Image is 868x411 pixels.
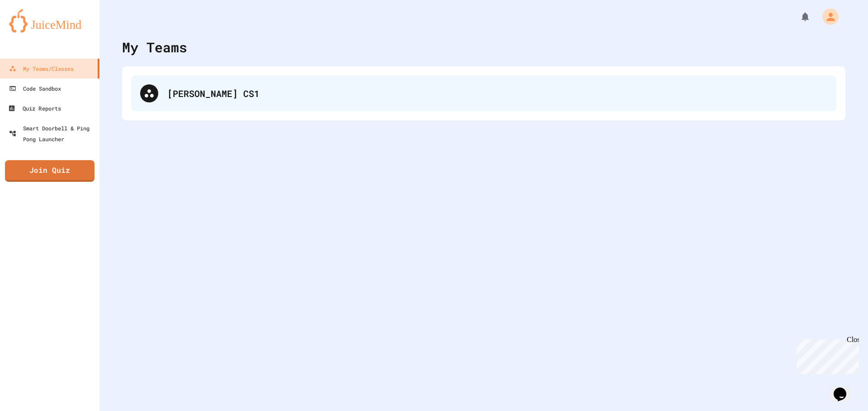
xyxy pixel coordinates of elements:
div: [PERSON_NAME] CS1 [167,87,827,100]
div: [PERSON_NAME] CS1 [131,75,836,111]
div: My Teams/Classes [9,63,74,74]
div: Smart Doorbell & Ping Pong Launcher [9,123,96,144]
img: logo-orange.svg [9,9,90,32]
iframe: chat widget [830,375,859,402]
div: My Notifications [783,9,813,24]
div: Chat with us now!Close [4,4,62,57]
div: My Teams [122,37,187,57]
a: Join Quiz [5,160,94,182]
iframe: chat widget [793,336,859,374]
div: Quiz Reports [8,103,61,114]
div: My Account [813,6,841,27]
div: Code Sandbox [9,83,61,94]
